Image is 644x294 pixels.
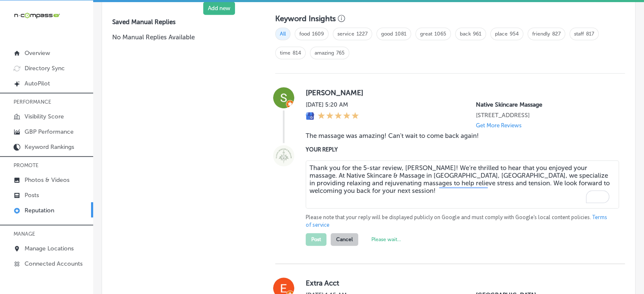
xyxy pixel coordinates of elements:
[574,31,584,37] a: staff
[510,31,519,37] a: 954
[25,207,54,214] p: Reputation
[357,31,368,37] a: 1227
[25,128,74,135] p: GBP Performance
[306,214,611,229] p: Please note that your reply will be displayed publicly on Google and must comply with Google's lo...
[25,245,74,252] p: Manage Locations
[275,27,290,40] span: All
[532,31,550,37] a: friendly
[420,31,432,37] a: great
[293,50,301,56] a: 814
[306,279,611,287] label: Extra Acct
[280,50,290,56] a: time
[273,145,294,166] img: Image
[336,50,345,56] a: 765
[381,31,393,37] a: good
[306,101,359,108] label: [DATE] 5:20 AM
[306,233,326,246] button: Post
[434,31,446,37] a: 1065
[476,101,611,108] p: Native Skincare Massage
[306,88,611,97] label: [PERSON_NAME]
[306,214,607,229] a: Terms of service
[112,33,248,42] p: No Manual Replies Available
[25,260,83,267] p: Connected Accounts
[306,160,619,209] textarea: To enrich screen reader interactions, please activate Accessibility in Grammarly extension settings
[306,132,611,140] blockquote: The massage was amazing! Can't wait to come back again!
[25,65,65,72] p: Directory Sync
[552,31,561,37] a: 827
[318,112,359,121] div: 5 Stars
[371,236,401,242] label: Please wait...
[275,14,336,23] h3: Keyword Insights
[495,31,508,37] a: place
[476,122,522,129] p: Get More Reviews
[315,50,334,56] a: amazing
[312,31,324,37] a: 1609
[306,146,611,153] label: YOUR REPLY
[586,31,594,37] a: 817
[395,31,406,37] a: 1081
[299,31,310,37] a: food
[203,2,235,15] button: Add new
[25,176,69,184] p: Photos & Videos
[14,11,60,19] img: 660ab0bf-5cc7-4cb8-ba1c-48b5ae0f18e60NCTV_CLogo_TV_Black_-500x88.png
[25,80,50,87] p: AutoPilot
[25,143,74,151] p: Keyword Rankings
[112,18,248,26] label: Saved Manual Replies
[25,192,39,199] p: Posts
[25,49,50,57] p: Overview
[473,31,481,37] a: 961
[337,31,354,37] a: service
[460,31,471,37] a: back
[331,233,358,246] button: Cancel
[476,112,611,119] p: 8805 W 14th Ave #320
[25,113,64,120] p: Visibility Score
